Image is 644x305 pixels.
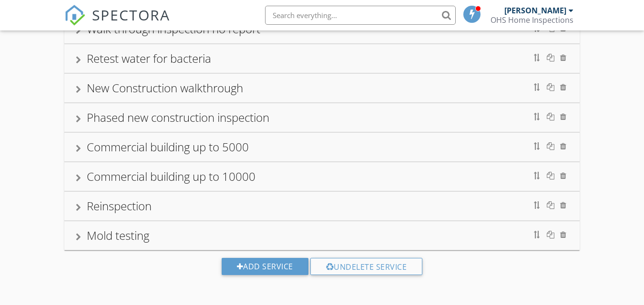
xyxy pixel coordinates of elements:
div: OHS Home Inspections [491,15,573,25]
img: The Best Home Inspection Software - Spectora [64,5,85,26]
div: Undelete Service [310,258,423,275]
div: Phased new construction inspection [87,109,269,125]
div: Commercial building up to 10000 [87,168,256,184]
a: SPECTORA [64,13,170,33]
div: Walk through inspection no report [87,21,260,37]
div: [PERSON_NAME] [504,6,566,15]
div: New Construction walkthrough [87,80,243,96]
div: Mold testing [87,227,149,243]
input: Search everything... [265,6,456,25]
div: Reinspection [87,198,152,214]
div: Commercial building up to 5000 [87,139,249,155]
div: Add Service [222,258,308,275]
span: SPECTORA [92,5,170,25]
div: Retest water for bacteria [87,50,211,66]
